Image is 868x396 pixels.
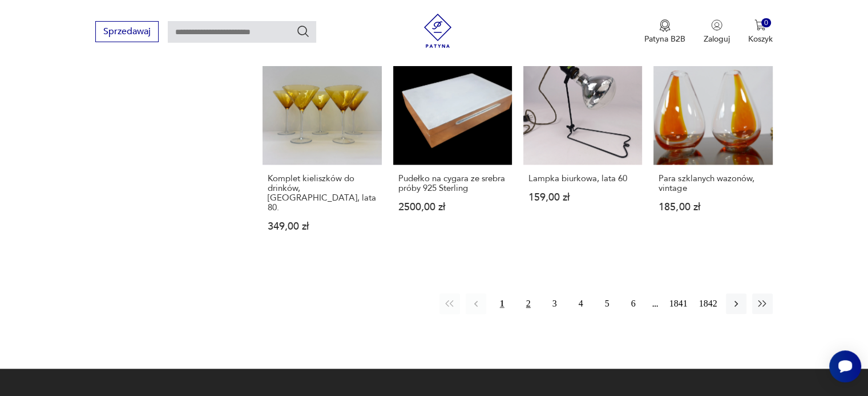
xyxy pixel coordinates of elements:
[393,46,512,254] a: Pudełko na cygara ze srebra próby 925 SterlingPudełko na cygara ze srebra próby 925 Sterling2500,...
[263,46,381,254] a: Komplet kieliszków do drinków, Niemcy, lata 80.Komplet kieliszków do drinków, [GEOGRAPHIC_DATA], ...
[644,34,685,44] p: Patyna B2B
[623,293,644,314] button: 6
[268,222,376,231] p: 349,00 zł
[523,46,642,254] a: Lampka biurkowa, lata 60Lampka biurkowa, lata 60159,00 zł
[754,19,766,31] img: Ikona koszyka
[711,19,722,31] img: Ikonka użytkownika
[268,174,376,213] h3: Komplet kieliszków do drinków, [GEOGRAPHIC_DATA], lata 80.
[659,174,767,193] h3: Para szklanych wazonów, vintage
[659,19,671,32] img: Ikona medalu
[829,350,861,382] iframe: Smartsupp widget button
[492,293,512,314] button: 1
[667,293,691,314] button: 1841
[748,19,773,44] button: 0Koszyk
[761,18,771,28] div: 0
[95,21,159,42] button: Sprzedawaj
[518,293,539,314] button: 2
[296,25,310,38] button: Szukaj
[696,293,720,314] button: 1842
[421,14,455,48] img: Patyna - sklep z meblami i dekoracjami vintage
[653,46,772,254] a: Para szklanych wazonów, vintagePara szklanych wazonów, vintage185,00 zł
[644,19,685,44] button: Patyna B2B
[398,174,507,193] h3: Pudełko na cygara ze srebra próby 925 Sterling
[528,174,637,183] h3: Lampka biurkowa, lata 60
[398,202,507,212] p: 2500,00 zł
[95,28,159,36] a: Sprzedawaj
[704,19,730,44] button: Zaloguj
[748,34,773,44] p: Koszyk
[571,293,591,314] button: 4
[528,193,637,202] p: 159,00 zł
[659,202,767,212] p: 185,00 zł
[644,19,685,44] a: Ikona medaluPatyna B2B
[597,293,617,314] button: 5
[704,34,730,44] p: Zaloguj
[544,293,565,314] button: 3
